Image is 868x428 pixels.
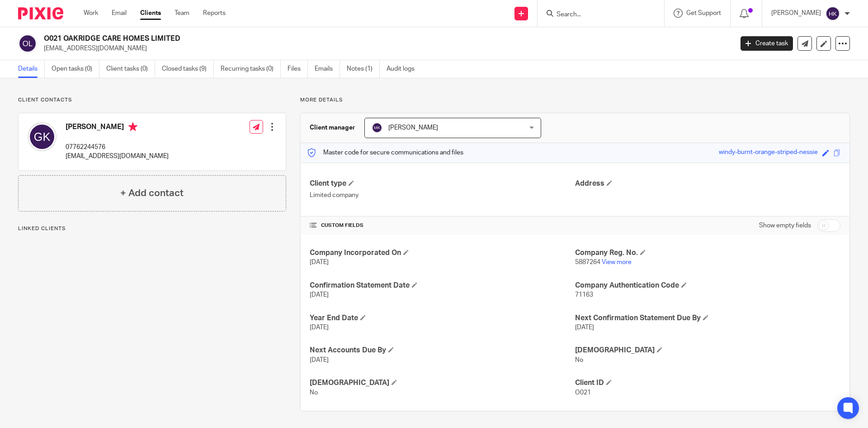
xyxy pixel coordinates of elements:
h4: + Add contact [120,186,184,200]
h4: Company Incorporated On [310,248,575,258]
img: svg%3E [28,122,57,151]
h4: Year End Date [310,313,575,323]
a: Clients [140,9,161,18]
a: View more [602,259,632,265]
h4: Next Accounts Due By [310,346,575,355]
h3: Client manager [310,123,355,132]
div: windy-burnt-orange-striped-nessie [719,148,818,158]
p: Client contacts [18,96,286,104]
p: Limited company [310,191,575,200]
h4: [PERSON_NAME] [66,122,169,134]
span: No [575,357,583,363]
a: Client tasks (0) [106,60,155,78]
a: Open tasks (0) [52,60,99,78]
span: 71163 [575,292,593,298]
p: [EMAIL_ADDRESS][DOMAIN_NAME] [44,44,727,53]
h4: Next Confirmation Statement Due By [575,313,840,323]
span: O021 [575,390,591,396]
span: [DATE] [310,324,329,331]
a: Closed tasks (9) [162,60,214,78]
p: [EMAIL_ADDRESS][DOMAIN_NAME] [66,152,169,161]
span: [DATE] [310,357,329,363]
p: [PERSON_NAME] [771,9,821,18]
a: Email [112,9,127,18]
h4: Address [575,179,840,188]
p: Linked clients [18,225,286,232]
h4: Company Authentication Code [575,281,840,290]
label: Show empty fields [759,221,811,230]
a: Work [84,9,98,18]
h2: O021 OAKRIDGE CARE HOMES LIMITED [44,34,590,43]
p: More details [300,96,850,104]
img: svg%3E [18,34,37,53]
h4: Confirmation Statement Date [310,281,575,290]
input: Search [556,11,637,19]
a: Audit logs [387,60,421,78]
span: No [310,390,318,396]
a: Team [175,9,189,18]
a: Details [18,60,45,78]
img: svg%3E [826,6,840,21]
img: Pixie [18,7,63,19]
a: Notes (1) [347,60,380,78]
a: Recurring tasks (0) [221,60,281,78]
img: svg%3E [372,122,382,133]
span: [DATE] [310,292,329,298]
span: Get Support [686,10,721,16]
h4: CUSTOM FIELDS [310,222,575,229]
h4: Company Reg. No. [575,248,840,258]
a: Emails [315,60,340,78]
h4: Client ID [575,378,840,388]
p: 07762244576 [66,143,169,152]
a: Create task [741,36,793,51]
span: [DATE] [310,259,329,265]
a: Reports [203,9,226,18]
p: Master code for secure communications and files [307,148,463,157]
i: Primary [128,122,137,131]
span: 5887264 [575,259,600,265]
h4: [DEMOGRAPHIC_DATA] [575,346,840,355]
a: Files [288,60,308,78]
h4: Client type [310,179,575,188]
h4: [DEMOGRAPHIC_DATA] [310,378,575,388]
span: [DATE] [575,324,594,331]
span: [PERSON_NAME] [388,125,438,131]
